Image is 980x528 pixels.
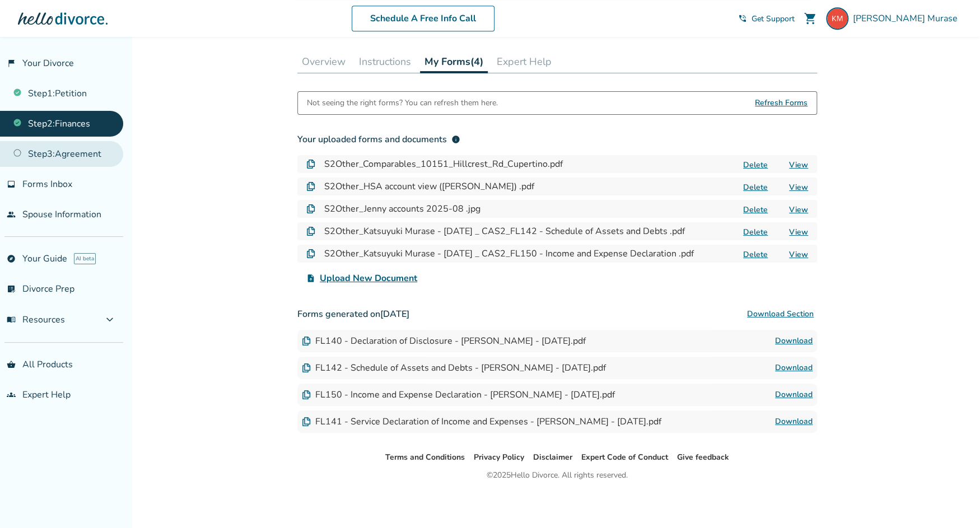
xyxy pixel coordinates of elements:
div: FL142 - Schedule of Assets and Debts - [PERSON_NAME] - [DATE].pdf [302,362,606,374]
button: Download Section [744,303,817,325]
img: katsu610@gmail.com [826,7,848,30]
a: View [789,204,808,215]
img: Document [306,182,315,191]
div: FL140 - Declaration of Disclosure - [PERSON_NAME] - [DATE].pdf [302,335,586,347]
img: Document [302,337,311,345]
img: Document [306,160,315,169]
button: Overview [297,50,350,73]
span: info [451,135,460,144]
button: Delete [740,249,771,260]
a: Terms and Conditions [385,452,465,462]
div: FL141 - Service Declaration of Income and Expenses - [PERSON_NAME] - [DATE].pdf [302,415,661,428]
li: Give feedback [677,451,729,464]
div: FL150 - Income and Expense Declaration - [PERSON_NAME] - [DATE].pdf [302,389,615,401]
div: Not seeing the right forms? You can refresh them here. [307,92,498,114]
span: inbox [7,180,16,189]
span: upload_file [306,274,315,283]
img: Document [306,249,315,258]
h3: Forms generated on [DATE] [297,303,817,325]
h4: S2Other_Comparables_10151_Hillcrest_Rd_Cupertino.pdf [324,157,563,171]
span: Upload New Document [320,272,417,285]
button: Delete [740,204,771,216]
img: Document [306,204,315,213]
div: Your uploaded forms and documents [297,133,460,146]
a: View [789,249,808,260]
a: Expert Code of Conduct [581,452,668,462]
img: Document [302,363,311,372]
h4: S2Other_Katsuyuki Murase - [DATE] _ CAS2_FL142 - Schedule of Assets and Debts .pdf [324,225,685,238]
a: Privacy Policy [474,452,524,462]
h4: S2Other_Jenny accounts 2025-08 .jpg [324,202,480,216]
a: View [789,227,808,237]
span: phone_in_talk [738,14,747,23]
a: View [789,182,808,193]
button: Delete [740,181,771,193]
span: list_alt_check [7,284,16,293]
a: Download [775,415,813,428]
img: Document [302,390,311,399]
span: flag_2 [7,59,16,68]
a: View [789,160,808,170]
button: Instructions [354,50,416,73]
span: explore [7,254,16,263]
a: Download [775,334,813,348]
span: [PERSON_NAME] Murase [853,12,962,25]
span: menu_book [7,315,16,324]
span: expand_more [103,313,116,326]
h4: S2Other_Katsuyuki Murase - [DATE] _ CAS2_FL150 - Income and Expense Declaration .pdf [324,247,694,260]
button: Expert Help [492,50,556,73]
button: Delete [740,159,771,171]
iframe: Chat Widget [924,474,980,528]
img: Document [302,417,311,426]
span: AI beta [74,253,96,264]
span: Get Support [752,13,795,24]
span: groups [7,390,16,399]
span: Forms Inbox [22,178,72,190]
li: Disclaimer [533,451,572,464]
span: people [7,210,16,219]
button: Delete [740,226,771,238]
span: shopping_cart [804,12,817,25]
a: Download [775,388,813,401]
img: Document [306,227,315,236]
h4: S2Other_HSA account view ([PERSON_NAME]) .pdf [324,180,534,193]
button: My Forms(4) [420,50,488,73]
a: phone_in_talkGet Support [738,13,795,24]
div: © 2025 Hello Divorce. All rights reserved. [487,469,628,482]
a: Schedule A Free Info Call [352,6,494,31]
a: Download [775,361,813,375]
span: Refresh Forms [755,92,808,114]
span: Resources [7,314,65,326]
span: shopping_basket [7,360,16,369]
